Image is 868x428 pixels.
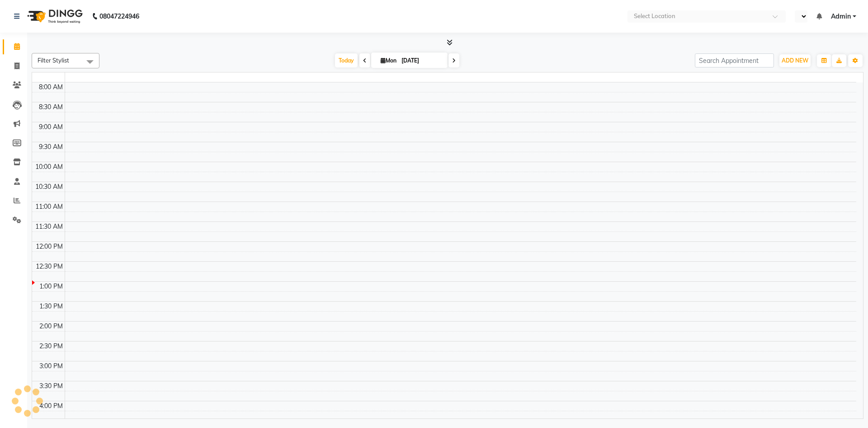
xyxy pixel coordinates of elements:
[23,4,85,29] img: logo
[399,54,444,67] input: 2025-09-01
[38,401,65,411] div: 4:00 PM
[695,53,774,67] input: Search Appointment
[37,102,65,112] div: 8:30 AM
[779,54,811,67] button: ADD NEW
[335,53,358,67] span: Today
[38,57,69,64] span: Filter Stylist
[378,57,399,64] span: Mon
[99,4,139,29] b: 08047224946
[782,57,808,64] span: ADD NEW
[37,82,65,92] div: 8:00 AM
[38,341,65,351] div: 2:30 PM
[38,381,65,391] div: 3:30 PM
[37,122,65,132] div: 9:00 AM
[38,322,65,331] div: 2:00 PM
[634,12,675,21] div: Select Location
[33,182,65,192] div: 10:30 AM
[33,222,65,231] div: 11:30 AM
[34,262,65,271] div: 12:30 PM
[38,282,65,291] div: 1:00 PM
[34,242,65,251] div: 12:00 PM
[33,202,65,212] div: 11:00 AM
[38,302,65,311] div: 1:30 PM
[38,361,65,371] div: 3:00 PM
[37,142,65,152] div: 9:30 AM
[831,12,851,21] span: Admin
[33,162,65,172] div: 10:00 AM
